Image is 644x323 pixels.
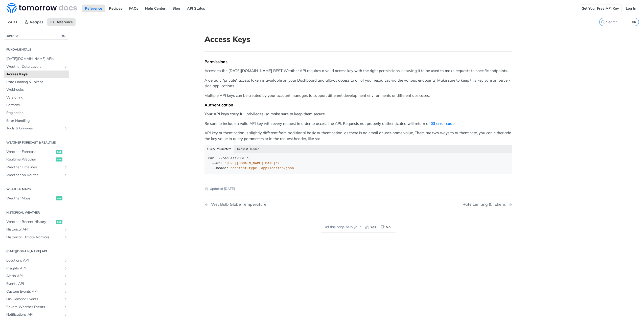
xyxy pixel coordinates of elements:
[631,19,637,25] kbd: ⌘K
[56,196,62,200] span: get
[47,18,76,26] a: Reference
[234,145,262,152] button: Request Header
[106,5,125,12] a: Recipes
[204,93,512,99] p: Multiple API keys can be created by your account manager, to support different development enviro...
[4,63,69,71] a: Weather Data LayersShow subpages for Weather Data Layers
[4,218,69,226] a: Weather Recent Historyget
[4,78,69,86] a: Rate Limiting & Tokens
[6,126,62,131] span: Tools & Libraries
[224,161,278,165] span: '[URL][DOMAIN_NAME][DATE]'
[64,173,68,177] button: Show subpages for Weather on Routes
[4,187,69,191] h2: Weather Maps
[4,210,69,215] h2: Historical Weather
[6,227,62,232] span: Historical API
[370,224,376,230] span: Yes
[6,118,68,123] span: Error Handling
[212,161,222,165] span: --url
[6,64,62,69] span: Weather Data Layers
[204,130,512,142] p: API key authentication is slightly different from traditional basic authentication, as there is n...
[6,258,62,263] span: Locations API
[4,226,69,233] a: Historical APIShow subpages for Historical API
[5,18,20,26] span: v4.0.1
[204,186,512,191] p: Updated [DATE]
[6,149,55,154] span: Weather Forecast
[204,78,512,89] p: A default, "private" access token is available on your Dashboard and allows access to all of your...
[64,65,68,69] button: Show subpages for Weather Data Layers
[82,5,105,12] a: Reference
[56,20,73,24] span: Reference
[64,297,68,301] button: Show subpages for On-Demand Events
[204,111,326,116] strong: Your API keys carry full privileges, so make sure to keep them secure.
[4,265,69,272] a: Insights APIShow subpages for Insights API
[56,150,62,154] span: get
[4,234,69,241] a: Historical Climate NormalsShow subpages for Historical Climate Normals
[6,219,55,224] span: Weather Recent History
[64,282,68,286] button: Show subpages for Events API
[6,72,68,77] span: Access Keys
[4,71,69,78] a: Access Keys
[6,235,62,240] span: Historical Climate Normals
[204,197,512,212] nav: Pagination Controls
[4,109,69,117] a: Pagination
[209,202,266,207] div: Wet Bulb Globe Temperature
[7,3,77,13] img: Tomorrow.io Weather API Docs
[4,117,69,125] a: Error Handling
[4,257,69,264] a: Locations APIShow subpages for Locations API
[4,47,69,52] h2: Fundamentals
[6,266,62,271] span: Insights API
[6,157,55,162] span: Realtime Weather
[61,34,66,38] span: ⌘/
[21,18,46,26] a: Recipes
[623,5,639,12] a: Log In
[184,5,208,12] a: API Status
[6,87,68,92] span: Webhooks
[4,288,69,295] a: Custom Events APIShow subpages for Custom Events API
[6,196,55,201] span: Weather Maps
[379,223,393,231] button: No
[208,156,216,160] span: curl
[428,121,454,126] a: 403 error code
[56,220,62,224] span: get
[204,68,512,74] p: Access to the [DATE][DOMAIN_NAME] REST Weather API requires a valid access key with the right per...
[64,126,68,130] button: Show subpages for Tools & Libraries
[321,222,396,233] div: Did this page help you?
[4,86,69,94] a: Webhooks
[4,171,69,179] a: Weather on RoutesShow subpages for Weather on Routes
[4,140,69,145] h2: Weather Forecast & realtime
[204,35,512,44] h1: Access Keys
[64,305,68,309] button: Show subpages for Severe Weather Events
[204,121,512,127] p: Be sure to include a valid API key with every request in order to access the API. Requests not pr...
[64,227,68,232] button: Show subpages for Historical API
[6,110,68,116] span: Pagination
[204,59,512,64] div: Permissions
[64,290,68,294] button: Show subpages for Custom Events API
[4,195,69,202] a: Weather Mapsget
[218,156,237,160] span: --request
[64,266,68,270] button: Show subpages for Insights API
[64,165,68,169] button: Show subpages for Weather Timelines
[6,273,62,279] span: Alerts API
[6,80,68,85] span: Rate Limiting & Tokens
[6,56,68,61] span: [DATE][DOMAIN_NAME] APIs
[4,311,69,318] a: Notifications APIShow subpages for Notifications API
[204,102,512,107] div: Authentication
[64,235,68,239] button: Show subpages for Historical Climate Normals
[64,274,68,278] button: Show subpages for Alerts API
[4,303,69,311] a: Severe Weather EventsShow subpages for Severe Weather Events
[4,249,69,253] h2: [DATE][DOMAIN_NAME] API
[6,281,62,286] span: Events API
[4,32,69,40] button: JUMP TO⌘/
[4,94,69,101] a: Versioning
[6,289,62,294] span: Custom Events API
[56,157,62,161] span: get
[363,223,379,231] button: Yes
[126,5,141,12] a: FAQs
[170,5,183,12] a: Blog
[212,166,228,170] span: --header
[4,280,69,288] a: Events APIShow subpages for Events API
[4,125,69,132] a: Tools & LibrariesShow subpages for Tools & Libraries
[463,202,512,207] a: Next Page: Rate Limiting & Tokens
[6,165,62,170] span: Weather Timelines
[6,297,62,302] span: On-Demand Events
